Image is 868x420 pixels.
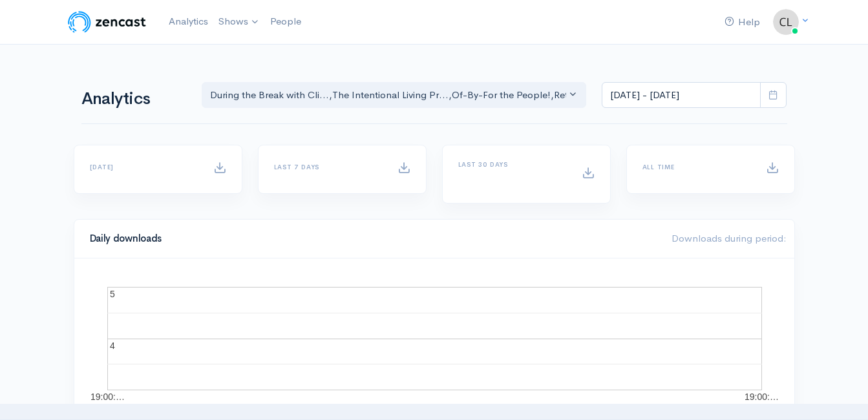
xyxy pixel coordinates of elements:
a: Help [719,8,765,36]
h6: All time [642,163,750,171]
h6: Last 30 days [458,161,566,168]
img: ... [773,9,799,35]
button: During the Break with Cli..., The Intentional Living Pr..., Of-By-For the People!, Rethink - Rese... [202,82,587,109]
a: People [265,8,306,36]
text: 19:00:… [745,392,779,402]
a: Analytics [164,8,213,36]
input: analytics date range selector [602,82,761,109]
h1: Analytics [81,90,186,109]
iframe: gist-messenger-bubble-iframe [824,376,855,407]
h4: Daily downloads [90,233,656,244]
span: Downloads during period: [672,232,787,244]
text: 5 [110,289,115,299]
svg: A chart. [90,274,779,403]
div: During the Break with Cli... , The Intentional Living Pr... , Of-By-For the People! , Rethink - R... [210,88,567,103]
h6: [DATE] [90,163,198,171]
img: ZenCast Logo [66,9,148,35]
text: 4 [110,341,115,351]
text: 19:00:… [90,392,125,402]
a: Shows [213,8,265,36]
h6: Last 7 days [274,163,382,171]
